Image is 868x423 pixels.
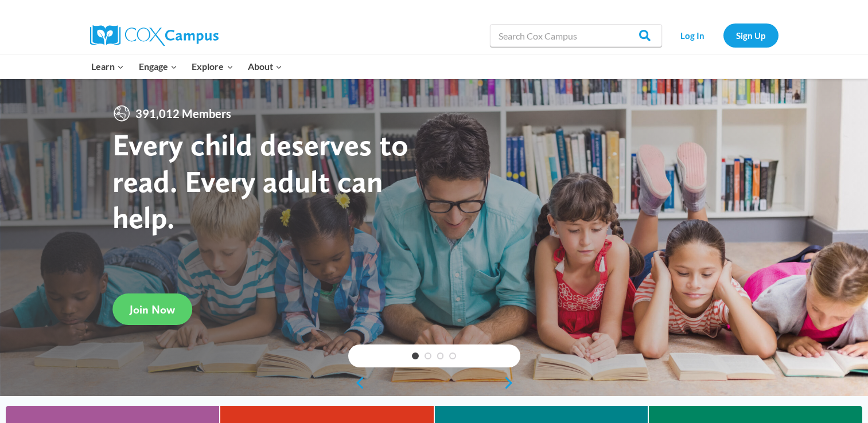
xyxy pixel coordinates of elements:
a: Log In [668,23,718,47]
input: Search Cox Campus [490,24,662,47]
span: Engage [139,59,177,74]
a: Join Now [112,293,192,325]
a: 4 [449,352,456,359]
a: 3 [437,352,444,359]
span: About [248,59,282,74]
a: next [503,376,520,390]
strong: Every child deserves to read. Every adult can help. [112,126,408,236]
img: Cox Campus [90,25,219,46]
span: Explore [192,59,233,74]
nav: Secondary Navigation [668,23,779,47]
span: 391,012 Members [131,104,236,123]
a: previous [348,376,365,390]
div: content slider buttons [348,371,520,394]
nav: Primary Navigation [84,54,290,79]
a: 2 [425,352,431,359]
span: Learn [91,59,124,74]
a: 1 [412,352,419,359]
span: Join Now [130,303,175,316]
a: Sign Up [723,23,779,47]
